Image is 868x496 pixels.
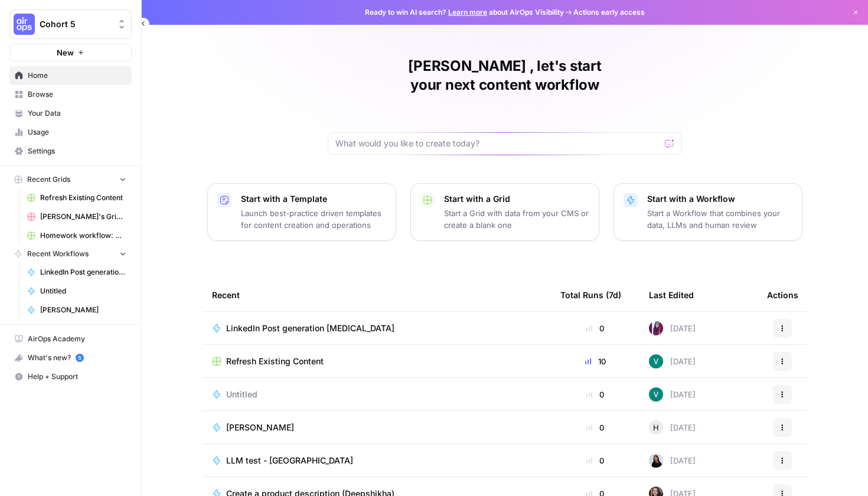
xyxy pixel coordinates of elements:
[560,322,630,334] div: 0
[14,14,35,35] img: Cohort 5 Logo
[40,211,126,222] span: [PERSON_NAME]'s Grid: Meta Description
[76,354,84,362] a: 5
[647,193,792,205] p: Start with a Workflow
[28,70,126,81] span: Home
[22,263,132,282] a: LinkedIn Post generation [MEDICAL_DATA]
[560,389,630,400] div: 0
[212,389,541,400] a: Untitled
[22,282,132,301] a: Untitled
[226,422,294,433] span: [PERSON_NAME]
[9,367,132,386] button: Help + Support
[212,422,541,433] a: [PERSON_NAME]
[9,142,132,161] a: Settings
[649,321,663,335] img: kxg022xundc9e6dl774fcku83h0j
[40,192,126,203] span: Refresh Existing Content
[614,183,802,241] button: Start with a WorkflowStart a Workflow that combines your data, LLMs and human review
[653,422,659,433] span: H
[40,230,126,241] span: Homework workflow: Meta Description ([GEOGRAPHIC_DATA]) Grid
[649,279,694,311] div: Last Edited
[27,174,70,185] span: Recent Grids
[28,127,126,138] span: Usage
[9,104,132,123] a: Your Data
[9,171,132,188] button: Recent Grids
[226,322,394,334] span: LinkedIn Post generation [MEDICAL_DATA]
[28,371,126,382] span: Help + Support
[9,123,132,142] a: Usage
[226,389,257,400] span: Untitled
[207,183,396,241] button: Start with a TemplateLaunch best-practice driven templates for content creation and operations
[9,348,132,367] button: What's new? 5
[57,47,74,58] span: New
[40,286,126,296] span: Untitled
[212,322,541,334] a: LinkedIn Post generation [MEDICAL_DATA]
[410,183,599,241] button: Start with a GridStart a Grid with data from your CMS or create a blank one
[649,387,696,402] div: [DATE]
[10,349,131,367] div: What's new?
[226,355,324,367] span: Refresh Existing Content
[28,334,126,344] span: AirOps Academy
[365,7,564,18] span: Ready to win AI search? about AirOps Visibility
[28,146,126,156] span: Settings
[9,66,132,85] a: Home
[9,44,132,61] button: New
[27,249,89,259] span: Recent Workflows
[448,8,487,17] a: Learn more
[241,207,386,231] p: Launch best-practice driven templates for content creation and operations
[649,387,663,402] img: 935t5o3ujyg5cl1tvksx6hltjbvk
[647,207,792,231] p: Start a Workflow that combines your data, LLMs and human review
[767,279,798,311] div: Actions
[241,193,386,205] p: Start with a Template
[22,226,132,245] a: Homework workflow: Meta Description ([GEOGRAPHIC_DATA]) Grid
[649,354,663,368] img: 935t5o3ujyg5cl1tvksx6hltjbvk
[328,57,682,94] h1: [PERSON_NAME] , let's start your next content workflow
[9,9,132,39] button: Workspace: Cohort 5
[9,245,132,263] button: Recent Workflows
[9,85,132,104] a: Browse
[560,355,630,367] div: 10
[78,355,81,361] text: 5
[649,321,696,335] div: [DATE]
[560,455,630,466] div: 0
[335,138,660,149] input: What would you like to create today?
[28,89,126,100] span: Browse
[649,453,663,468] img: vio31xwqbzqwqde1387k1bp3keqw
[573,7,645,18] span: Actions early access
[212,355,541,367] a: Refresh Existing Content
[226,455,353,466] span: LLM test - [GEOGRAPHIC_DATA]
[40,267,126,278] span: LinkedIn Post generation [MEDICAL_DATA]
[444,193,589,205] p: Start with a Grid
[649,354,696,368] div: [DATE]
[40,18,111,30] span: Cohort 5
[649,453,696,468] div: [DATE]
[22,188,132,207] a: Refresh Existing Content
[212,455,541,466] a: LLM test - [GEOGRAPHIC_DATA]
[9,329,132,348] a: AirOps Academy
[560,279,621,311] div: Total Runs (7d)
[40,305,126,315] span: [PERSON_NAME]
[649,420,696,435] div: [DATE]
[28,108,126,119] span: Your Data
[212,279,541,311] div: Recent
[444,207,589,231] p: Start a Grid with data from your CMS or create a blank one
[22,301,132,319] a: [PERSON_NAME]
[560,422,630,433] div: 0
[22,207,132,226] a: [PERSON_NAME]'s Grid: Meta Description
